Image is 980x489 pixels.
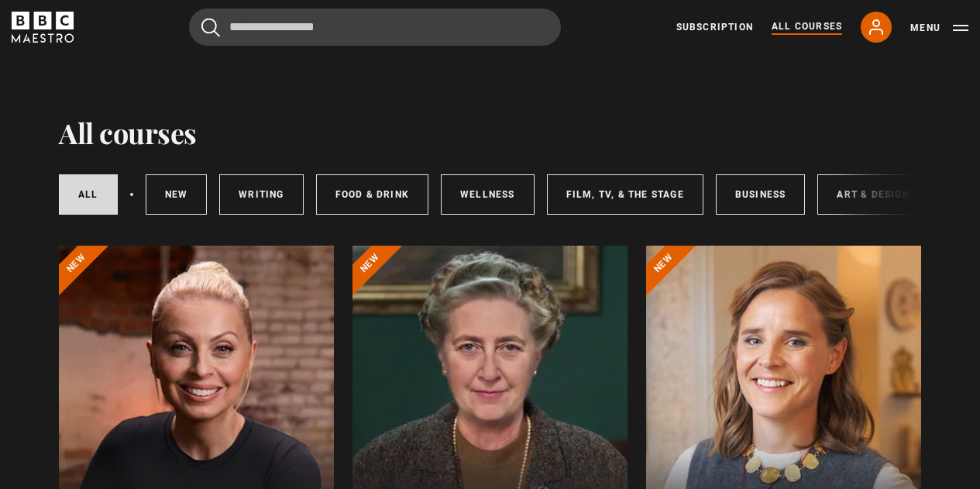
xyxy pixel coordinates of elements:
a: Subscription [676,20,753,34]
a: New [146,174,208,215]
a: All [59,174,118,215]
input: Search [189,9,561,46]
a: Business [716,174,806,215]
h1: All courses [59,116,197,149]
svg: BBC Maestro [12,12,74,43]
a: Wellness [441,174,535,215]
button: Toggle navigation [910,20,968,36]
a: Art & Design [817,174,928,215]
a: Film, TV, & The Stage [547,174,703,215]
a: All Courses [772,19,842,35]
button: Submit the search query [201,18,220,37]
a: Writing [219,174,303,215]
a: Food & Drink [316,174,428,215]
